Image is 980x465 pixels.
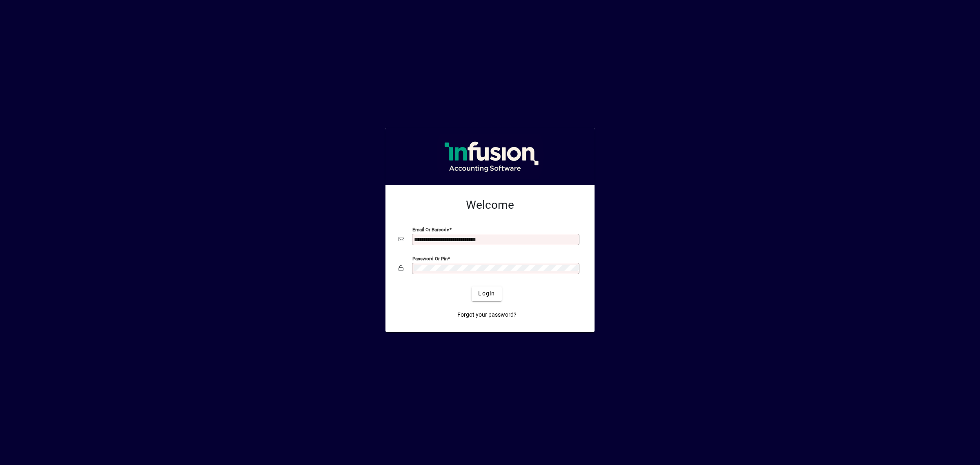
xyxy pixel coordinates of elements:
[457,311,517,319] span: Forgot your password?
[454,308,520,322] a: Forgot your password?
[412,255,448,261] mat-label: Password or Pin
[412,226,449,232] mat-label: Email or Barcode
[478,289,495,298] span: Login
[472,286,501,301] button: Login
[399,198,581,212] h2: Welcome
